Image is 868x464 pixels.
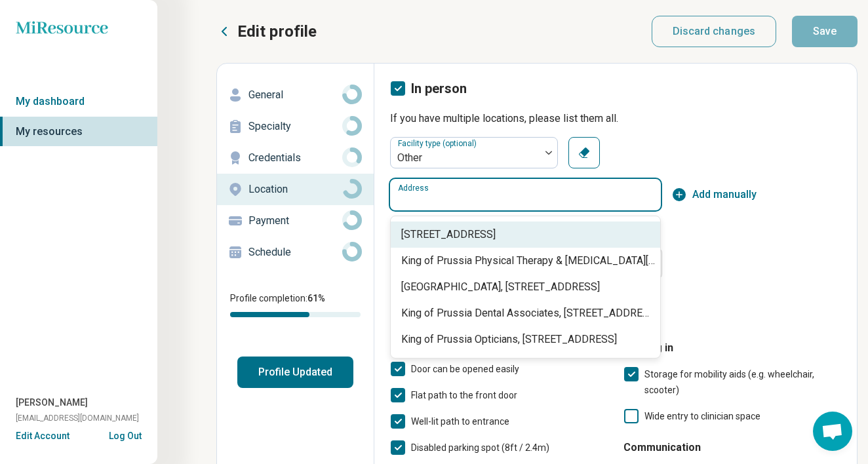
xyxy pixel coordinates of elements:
[237,357,353,388] button: Profile Updated
[644,411,760,421] span: Wide entry to clinician space
[401,279,655,295] span: [GEOGRAPHIC_DATA], [STREET_ADDRESS]
[217,284,374,325] div: Profile completion:
[237,21,317,42] p: Edit profile
[401,332,655,347] span: King of Prussia Opticians, [STREET_ADDRESS]
[623,340,841,356] h4: Settling in
[16,396,88,410] span: [PERSON_NAME]
[307,293,325,303] span: 61 %
[401,305,655,321] span: King of Prussia Dental Associates, [STREET_ADDRESS]
[248,182,342,197] p: Location
[623,440,841,455] h4: Communication
[652,16,777,47] button: Discard changes
[411,442,549,453] span: Disabled parking spot (8ft / 2.4m)
[792,16,858,47] button: Save
[411,364,519,374] span: Door can be opened easily
[411,390,517,400] span: Flat path to the front door
[248,119,342,134] p: Specialty
[411,416,509,427] span: Well-lit path to entrance
[109,429,142,440] button: Log Out
[16,412,139,424] span: [EMAIL_ADDRESS][DOMAIN_NAME]
[390,111,841,126] p: If you have multiple locations, please list them all.
[813,412,852,451] div: Open chat
[401,253,655,269] span: King of Prussia Physical Therapy & [MEDICAL_DATA][GEOGRAPHIC_DATA], [GEOGRAPHIC_DATA], [STREET_AD...
[398,184,429,192] label: Address
[398,139,479,148] label: Facility type (optional)
[248,213,342,229] p: Payment
[248,150,342,166] p: Credentials
[16,429,69,443] button: Edit Account
[248,87,342,103] p: General
[401,227,655,242] span: [STREET_ADDRESS]
[692,187,757,203] span: Add manually
[248,244,342,260] p: Schedule
[644,369,814,395] span: Storage for mobility aids (e.g. wheelchair, scooter)
[391,216,660,358] div: Suggestions
[230,312,361,317] div: Profile completion
[411,81,467,96] span: In person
